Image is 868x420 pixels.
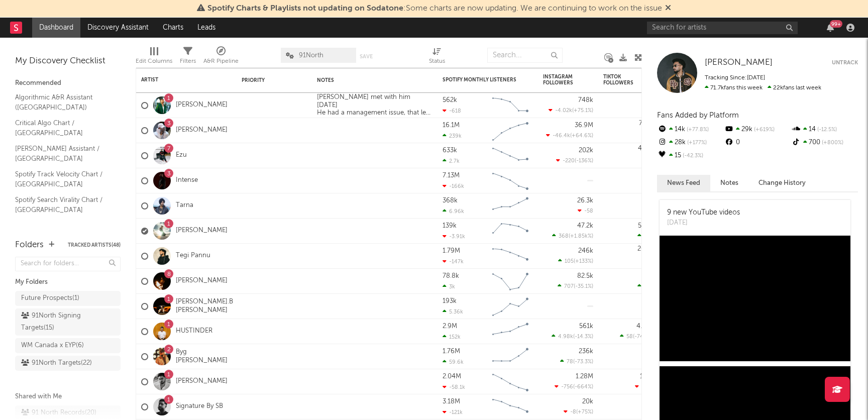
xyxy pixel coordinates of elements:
button: Notes [710,175,748,191]
span: -12.5 % [816,127,837,133]
div: ( ) [546,132,593,139]
div: [PERSON_NAME] met with him [DATE] He had a management issue, that led into a legal case and due t... [312,93,438,117]
div: 2.7k [443,158,460,164]
div: 1.76M [443,348,460,355]
div: -58.1k [443,384,465,390]
span: Spotify Charts & Playlists not updating on Sodatone [207,5,403,13]
div: Filters [180,43,196,72]
div: 3.18M [443,398,460,405]
input: Search for folders... [15,257,121,271]
a: Future Prospects(1) [15,291,121,306]
div: ( ) [552,233,593,239]
div: -166k [443,183,464,189]
svg: Chart title [488,219,533,244]
span: +133 % [575,259,592,264]
div: 91North Signing Targets ( 15 ) [21,310,92,334]
a: [PERSON_NAME] [176,277,228,285]
div: Priority [242,77,282,83]
div: 14 [791,123,858,136]
a: Spotify Track Velocity Chart / [GEOGRAPHIC_DATA] [15,169,111,189]
span: -74.5 % [634,334,652,340]
div: [DATE] [667,218,740,228]
a: Critical Algo Chart / [GEOGRAPHIC_DATA] [15,118,111,138]
span: 22k fans last week [705,85,821,91]
span: -4.02k [555,108,572,114]
div: 193k [443,298,457,304]
span: -42.3 % [681,153,703,159]
div: ( ) [560,358,593,365]
span: 91North [299,52,323,59]
a: 91North Signing Targets(15) [15,308,121,336]
div: 20k [582,398,593,405]
input: Search for artists [647,22,798,34]
div: Instagram Followers [543,74,578,86]
span: +619 % [752,127,775,133]
button: Untrack [832,58,858,68]
a: HUSTINDER [176,327,212,336]
span: -35.1 % [575,284,592,289]
div: 16.1M [443,122,460,129]
div: 0 [724,136,791,149]
div: ( ) [556,157,593,164]
div: ( ) [558,283,593,289]
div: 3k [443,283,455,290]
div: Status [429,55,445,67]
a: [PERSON_NAME] [176,126,228,135]
svg: Chart title [488,93,533,118]
div: 246k [578,248,593,254]
div: 14k [657,123,724,136]
div: 561k [579,323,593,330]
span: +75.1 % [574,108,592,114]
span: -73.3 % [575,359,592,365]
span: +800 % [820,140,843,146]
a: Dashboard [32,18,80,38]
div: 29k [724,123,791,136]
div: 368k [443,197,458,204]
a: Algorithmic A&R Assistant ([GEOGRAPHIC_DATA]) [15,92,111,113]
div: ( ) [549,107,593,114]
span: -220 [563,158,575,164]
div: 700 [791,136,858,149]
span: +177 % [686,140,707,146]
span: +1.85k % [570,234,592,239]
div: 0 [603,244,654,268]
span: 58 [626,334,633,340]
div: 82.5k [577,273,593,279]
div: 36.9M [575,122,593,129]
svg: Chart title [488,269,533,294]
div: 0 [603,118,654,143]
button: Tracked Artists(48) [68,243,121,248]
div: Spotify Monthly Listeners [443,77,518,83]
div: 9 new YouTube videos [667,207,740,218]
span: -136 % [576,158,592,164]
div: 239k [443,133,462,139]
div: Edit Columns [136,43,172,72]
div: 78.8k [443,273,459,279]
div: -3.91k [443,233,465,240]
div: TikTok Followers [603,74,638,86]
div: Recommended [15,77,121,89]
div: Folders [15,239,44,251]
div: 152k [443,334,461,340]
a: 91North Targets(22) [15,356,121,371]
a: Intense [176,176,198,185]
div: My Folders [15,276,121,288]
span: 105 [565,259,574,264]
div: Status [429,43,445,72]
div: Filters [180,55,196,67]
a: [PERSON_NAME] [176,227,228,235]
a: Discovery Assistant [80,18,156,38]
span: -756 [561,384,573,390]
div: My Discovery Checklist [15,55,121,67]
a: [PERSON_NAME] [176,377,228,386]
svg: Chart title [488,294,533,319]
div: WM Canada x EYP ( 6 ) [21,340,84,352]
svg: Chart title [488,168,533,193]
span: +64.6 % [572,133,592,139]
div: 633k [443,147,457,154]
div: 139k [443,223,457,229]
svg: Chart title [488,344,533,369]
div: 6.96k [443,208,464,215]
div: 99 + [830,20,842,28]
div: Artist [141,77,216,83]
